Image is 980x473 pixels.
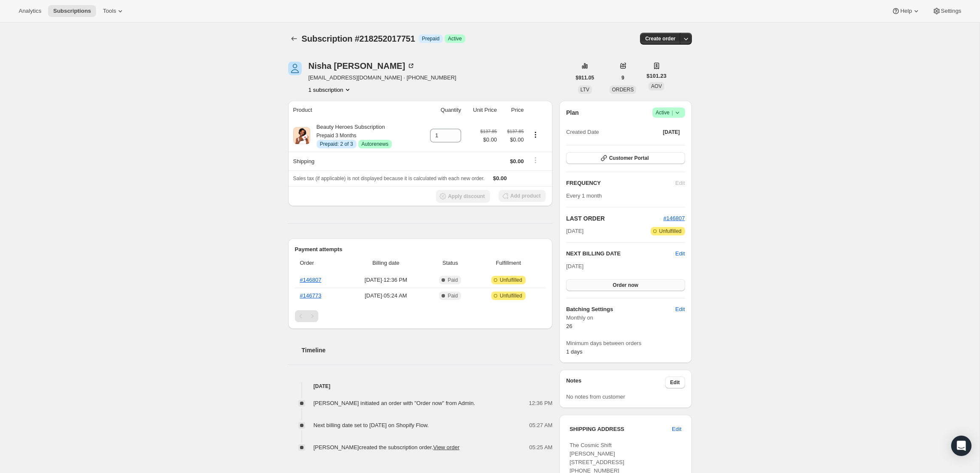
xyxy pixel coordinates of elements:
[502,136,524,144] span: $0.00
[566,128,599,136] span: Created Date
[887,5,925,17] button: Help
[499,101,526,119] th: Price
[53,8,91,14] span: Subscriptions
[927,5,966,17] button: Settings
[612,87,634,93] span: ORDERS
[566,323,572,329] span: 26
[288,152,419,170] th: Shipping
[433,444,459,450] a: View order
[566,249,675,258] h2: NEXT BILLING DATE
[566,152,685,164] button: Customer Portal
[566,263,583,269] span: [DATE]
[448,292,458,299] span: Paid
[429,259,471,267] span: Status
[613,282,638,289] span: Order now
[347,259,424,267] span: Billing date
[566,179,675,187] h2: FREQUENCY
[362,141,388,147] span: Autorenews
[656,108,682,117] span: Active
[500,292,522,299] span: Unfulfilled
[529,421,552,430] span: 05:27 AM
[581,87,589,93] span: LTV
[566,227,583,235] span: [DATE]
[480,136,497,144] span: $0.00
[566,305,675,314] h6: Batching Settings
[609,155,649,161] span: Customer Portal
[663,214,685,223] button: #146807
[621,74,624,81] span: 9
[293,127,310,144] img: product img
[566,377,665,388] h3: Notes
[14,5,46,17] button: Analytics
[566,394,625,400] span: No notes from customer
[640,33,680,45] button: Create order
[295,254,345,272] th: Order
[302,34,415,43] span: Subscription #218252017751
[300,292,322,299] a: #146773
[295,310,546,322] nav: Pagination
[309,62,416,70] div: Nisha [PERSON_NAME]
[675,305,685,314] span: Edit
[19,8,41,14] span: Analytics
[295,245,546,254] h2: Payment attempts
[646,72,666,80] span: $101.23
[671,109,673,116] span: |
[302,346,553,354] h2: Timeline
[900,8,912,14] span: Help
[645,35,675,42] span: Create order
[529,130,542,139] button: Product actions
[571,72,599,84] button: $911.05
[941,8,961,14] span: Settings
[566,108,579,117] h2: Plan
[670,303,690,316] button: Edit
[507,129,524,134] small: $137.85
[288,382,553,391] h4: [DATE]
[566,348,582,355] span: 1 days
[659,228,682,235] span: Unfulfilled
[529,156,542,165] button: Shipping actions
[476,259,541,267] span: Fulfillment
[419,101,464,119] th: Quantity
[510,158,524,164] span: $0.00
[566,339,685,348] span: Minimum days between orders
[951,436,972,456] div: Open Intercom Messenger
[616,72,629,84] button: 9
[566,279,685,291] button: Order now
[566,314,685,322] span: Monthly on
[293,176,485,181] span: Sales tax (if applicable) is not displayed because it is calculated with each new order.
[314,422,429,428] span: Next billing date set to [DATE] on Shopify Flow.
[480,129,497,134] small: $137.85
[566,193,602,199] span: Every 1 month
[675,249,685,258] button: Edit
[670,379,680,386] span: Edit
[309,85,352,94] button: Product actions
[566,214,663,223] h2: LAST ORDER
[672,425,681,433] span: Edit
[663,129,680,136] span: [DATE]
[98,5,130,17] button: Tools
[576,74,594,81] span: $911.05
[288,33,300,45] button: Subscriptions
[500,277,522,283] span: Unfulfilled
[314,400,476,406] span: [PERSON_NAME] initiated an order with "Order now" from Admin.
[663,215,685,221] span: #146807
[529,443,552,452] span: 05:25 AM
[288,62,302,75] span: Nisha Anaya
[320,141,353,147] span: Prepaid: 2 of 3
[529,399,553,408] span: 12:36 PM
[422,35,439,42] span: Prepaid
[658,126,685,138] button: [DATE]
[310,123,392,148] div: Beauty Heroes Subscription
[347,292,424,300] span: [DATE] · 05:24 AM
[347,276,424,284] span: [DATE] · 12:36 PM
[48,5,96,17] button: Subscriptions
[667,422,686,436] button: Edit
[464,101,499,119] th: Unit Price
[448,277,458,283] span: Paid
[569,425,672,433] h3: SHIPPING ADDRESS
[314,444,460,450] span: [PERSON_NAME] created the subscription order.
[288,101,419,119] th: Product
[493,175,507,181] span: $0.00
[309,74,456,82] span: [EMAIL_ADDRESS][DOMAIN_NAME] · [PHONE_NUMBER]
